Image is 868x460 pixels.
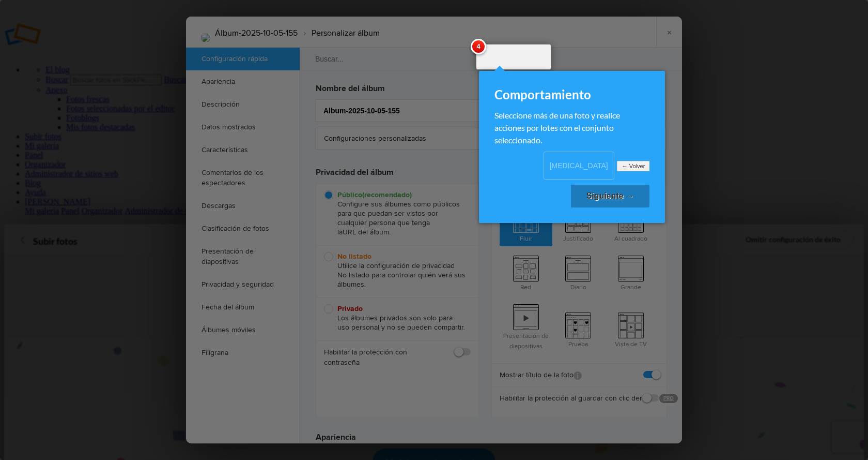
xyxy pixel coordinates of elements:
[494,110,620,145] font: Seleccione más de una foto y realice acciones por lotes con el conjunto seleccionado.
[494,87,591,102] font: Comportamiento
[571,185,649,207] a: Siguiente →
[617,161,649,172] a: ← Volver
[550,161,608,170] font: [MEDICAL_DATA]
[622,163,645,169] font: ← Volver
[544,152,614,180] a: [MEDICAL_DATA]
[586,191,634,200] font: Siguiente →
[477,42,481,50] font: 4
